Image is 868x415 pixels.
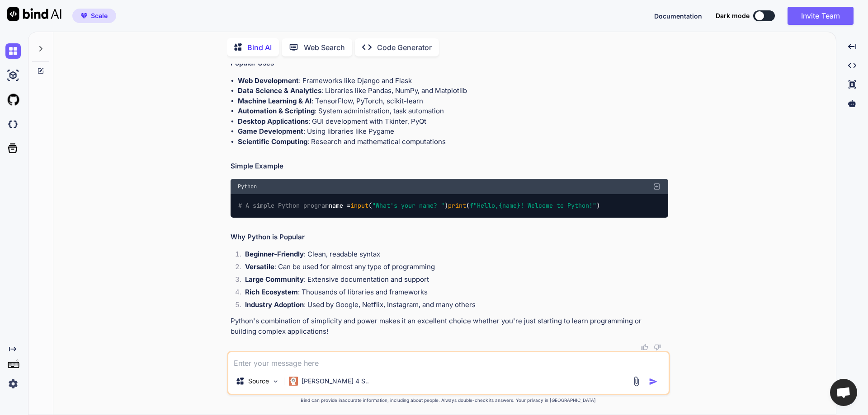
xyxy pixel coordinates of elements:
[5,68,21,83] img: ai-studio
[81,13,87,19] img: premium
[649,377,658,386] img: icon
[231,232,668,242] h2: Why Python is Popular
[231,161,668,172] h2: Simple Example
[238,76,299,85] strong: Web Development
[788,7,854,25] button: Invite Team
[654,11,702,21] button: Documentation
[245,300,304,309] strong: Industry Adoption
[653,182,661,191] img: Open in Browser
[238,106,668,117] li: : System administration, task automation
[238,97,311,105] strong: Machine Learning & AI
[245,250,304,258] strong: Beginner-Friendly
[238,137,307,146] strong: Scientific Computing
[5,92,21,107] img: githubLight
[238,96,668,107] li: : TensorFlow, PyTorch, scikit-learn
[5,117,21,132] img: darkCloudIdeIcon
[302,377,369,386] p: [PERSON_NAME] 4 S..
[72,9,116,23] button: premiumScale
[272,378,279,385] img: Pick Models
[830,379,857,406] a: Open chat
[499,202,520,210] span: {name}
[7,7,61,21] img: Bind AI
[238,107,315,115] strong: Automation & Scripting
[247,42,272,53] p: Bind AI
[238,275,668,287] li: : Extensive documentation and support
[248,377,269,386] p: Source
[304,42,345,53] p: Web Search
[238,76,668,86] li: : Frameworks like Django and Flask
[238,86,321,95] strong: Data Science & Analytics
[238,300,668,312] li: : Used by Google, Netflix, Instagram, and many others
[238,249,668,262] li: : Clean, readable syntax
[245,262,274,271] strong: Versatile
[5,43,21,59] img: chat
[238,117,668,127] li: : GUI development with Tkinter, PyQt
[238,117,308,126] strong: Desktop Applications
[448,202,466,210] span: print
[245,288,298,296] strong: Rich Ecosystem
[350,202,368,210] span: input
[238,183,257,190] span: Python
[238,86,668,96] li: : Libraries like Pandas, NumPy, and Matplotlib
[641,344,648,351] img: like
[628,344,636,351] img: copy
[5,376,21,392] img: settings
[238,137,668,147] li: : Research and mathematical computations
[716,11,750,20] span: Dark mode
[470,202,596,210] span: f"Hello, ! Welcome to Python!"
[377,42,432,53] p: Code Generator
[238,262,668,275] li: : Can be used for almost any type of programming
[227,397,670,404] p: Bind can provide inaccurate information, including about people. Always double-check its answers....
[642,183,649,190] img: copy
[238,127,303,135] strong: Game Development
[91,11,108,20] span: Scale
[654,12,702,20] span: Documentation
[372,202,444,210] span: "What's your name? "
[631,376,642,387] img: attachment
[289,377,298,386] img: Claude 4 Sonnet
[654,344,661,351] img: dislike
[245,275,304,284] strong: Large Community
[238,202,329,210] span: # A simple Python program
[238,287,668,300] li: : Thousands of libraries and frameworks
[231,58,668,69] h2: Popular Uses
[238,126,668,137] li: : Using libraries like Pygame
[238,201,601,210] code: name = ( ) ( )
[231,316,668,336] p: Python's combination of simplicity and power makes it an excellent choice whether you're just sta...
